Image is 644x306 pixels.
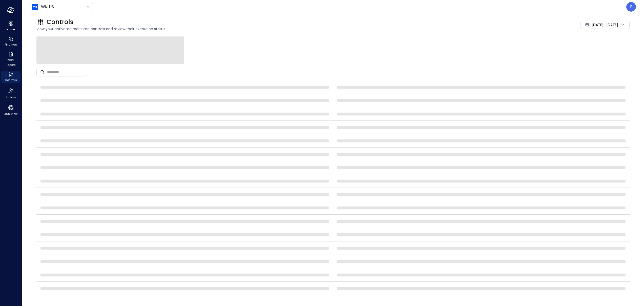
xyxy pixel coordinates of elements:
[5,42,17,47] span: Findings
[4,111,17,116] span: 360 View
[6,95,16,100] span: Explore
[1,71,20,83] div: Controls
[1,35,20,48] div: Findings
[1,20,20,32] div: Home
[5,77,17,83] span: Controls
[1,86,20,100] div: Explore
[36,26,480,32] span: View your activated real-time controls and review their execution status
[32,4,38,10] img: Icon
[592,22,604,28] span: [DATE]
[41,4,54,10] p: Wiz US
[630,4,632,10] p: E
[626,2,636,12] div: Ela Gottesman
[1,51,20,68] div: Work Papers
[1,103,20,117] div: 360 View
[3,57,18,67] span: Work Papers
[7,27,15,32] span: Home
[47,18,73,26] span: Controls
